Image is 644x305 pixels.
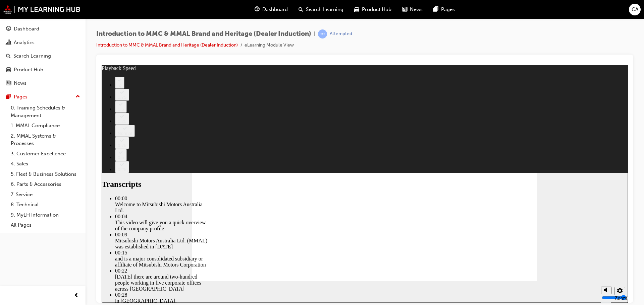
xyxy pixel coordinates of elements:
span: Introduction to MMC & MMAL Brand and Heritage (Dealer Induction) [96,30,311,38]
div: Attempted [330,31,352,37]
div: [DATE] there are around two-hundred people working in five corporate offices across [GEOGRAPHIC_D... [13,209,107,227]
a: All Pages [8,220,83,230]
span: guage-icon [6,26,11,32]
a: car-iconProduct Hub [349,3,397,16]
a: 8. Technical [8,200,83,210]
span: | [314,30,315,38]
a: Analytics [3,36,83,49]
a: 1. MMAL Compliance [8,121,83,131]
div: Dashboard [14,25,39,33]
span: news-icon [6,80,11,86]
span: pages-icon [433,5,438,14]
a: 6. Parts & Accessories [8,179,83,189]
a: 5. Fleet & Business Solutions [8,169,83,179]
a: Introduction to MMC & MMAL Brand and Heritage (Dealer Induction) [96,42,238,48]
span: learningRecordVerb_ATTEMPT-icon [318,29,327,39]
button: Pages [3,91,83,103]
span: Pages [441,6,455,13]
a: 2. MMAL Systems & Processes [8,131,83,149]
a: Dashboard [3,23,83,35]
a: pages-iconPages [428,3,460,16]
span: chart-icon [6,40,11,46]
span: guage-icon [255,5,260,14]
span: pages-icon [6,94,11,100]
span: car-icon [6,67,11,73]
span: Search Learning [306,6,343,13]
span: car-icon [354,5,359,14]
div: Search Learning [13,52,51,60]
div: Product Hub [14,66,43,74]
span: News [410,6,423,13]
a: Search Learning [3,50,83,62]
div: Pages [14,93,28,101]
button: 2 [13,11,23,23]
div: News [14,79,26,87]
a: guage-iconDashboard [249,3,293,16]
div: 00:28 [13,227,107,233]
div: 2 [16,17,20,22]
div: in [GEOGRAPHIC_DATA], [GEOGRAPHIC_DATA], [GEOGRAPHIC_DATA], [GEOGRAPHIC_DATA] and [GEOGRAPHIC_DATA] [13,233,107,263]
span: prev-icon [74,292,79,300]
a: News [3,77,83,89]
span: up-icon [75,92,80,101]
span: Dashboard [262,6,288,13]
a: Product Hub [3,64,83,76]
li: eLearning Module View [245,42,294,49]
img: mmal [3,5,80,14]
a: search-iconSearch Learning [293,3,349,16]
span: news-icon [402,5,407,14]
button: DashboardAnalyticsSearch LearningProduct HubNews [3,21,83,91]
a: news-iconNews [397,3,428,16]
button: CA [629,4,641,15]
span: CA [632,6,638,13]
a: 0. Training Schedules & Management [8,103,83,121]
div: Analytics [14,39,35,47]
a: 7. Service [8,189,83,200]
span: search-icon [299,5,303,14]
a: 4. Sales [8,159,83,169]
a: 3. Customer Excellence [8,149,83,159]
span: Product Hub [362,6,391,13]
span: search-icon [6,53,11,59]
a: 9. MyLH Information [8,210,83,220]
